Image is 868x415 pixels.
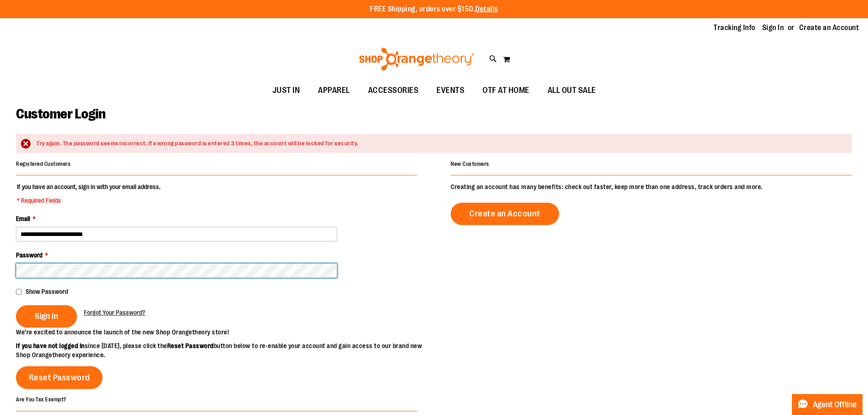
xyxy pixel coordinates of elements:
[16,215,30,222] span: Email
[26,288,68,295] span: Show Password
[84,309,145,316] span: Forgot Your Password?
[272,80,300,101] span: JUST IN
[370,4,498,15] p: FREE Shipping, orders over $150.
[451,161,489,167] strong: New Customers
[16,106,105,122] span: Customer Login
[548,80,596,101] span: ALL OUT SALE
[16,341,434,359] p: since [DATE], please click the button below to re-enable your account and gain access to our bran...
[799,23,859,33] a: Create an Account
[16,305,77,328] button: Sign In
[36,139,843,148] div: Try again. The password seems incorrect. If a wrong password is entered 3 times, the account will...
[35,311,58,321] span: Sign In
[792,394,863,415] button: Agent Offline
[469,209,540,219] span: Create an Account
[16,182,161,205] legend: If you have an account, sign in with your email address.
[16,396,67,403] strong: Are You Tax Exempt?
[813,400,857,409] span: Agent Offline
[318,80,350,101] span: APPAREL
[16,251,42,259] span: Password
[714,23,755,33] a: Tracking Info
[84,308,145,317] a: Forgot Your Password?
[16,328,434,337] p: We’re excited to announce the launch of the new Shop Orangetheory store!
[167,342,214,349] strong: Reset Password
[16,161,71,167] strong: Registered Customers
[16,342,85,349] strong: If you have not logged in
[368,80,419,101] span: ACCESSORIES
[29,373,90,383] span: Reset Password
[437,80,464,101] span: EVENTS
[483,80,529,101] span: OTF AT HOME
[451,182,852,191] p: Creating an account has many benefits: check out faster, keep more than one address, track orders...
[451,203,559,225] a: Create an Account
[17,196,160,205] span: * Required Fields
[475,5,498,13] a: Details
[358,48,476,71] img: Shop Orangetheory
[762,23,784,33] a: Sign In
[16,366,103,389] a: Reset Password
